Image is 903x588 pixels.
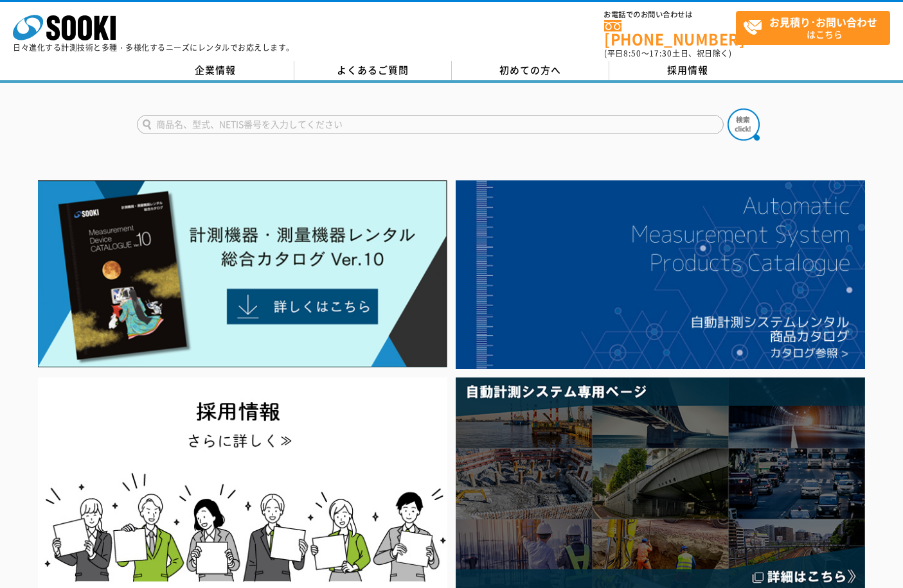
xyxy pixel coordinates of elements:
img: Catalog Ver10 [38,180,447,368]
strong: お見積り･お問い合わせ [769,14,877,30]
span: はこちら [743,12,890,44]
span: 17:30 [649,48,672,59]
a: 採用情報 [609,61,767,80]
a: よくあるご質問 [294,61,452,80]
span: 8:50 [623,48,641,59]
a: [PHONE_NUMBER] [604,20,736,46]
span: (平日 ～ 土日、祝日除く) [604,48,731,59]
span: 初めての方へ [499,63,561,77]
p: 日々進化する計測技術と多種・多様化するニーズにレンタルでお応えします。 [13,44,294,51]
a: 初めての方へ [452,61,609,80]
input: 商品名、型式、NETIS番号を入力してください [137,115,724,134]
img: 自動計測システムカタログ [456,180,865,369]
a: お見積り･お問い合わせはこちら [736,11,890,45]
img: btn_search.png [728,108,760,141]
span: お電話でのお問い合わせは [604,11,736,19]
a: 企業情報 [137,61,294,80]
